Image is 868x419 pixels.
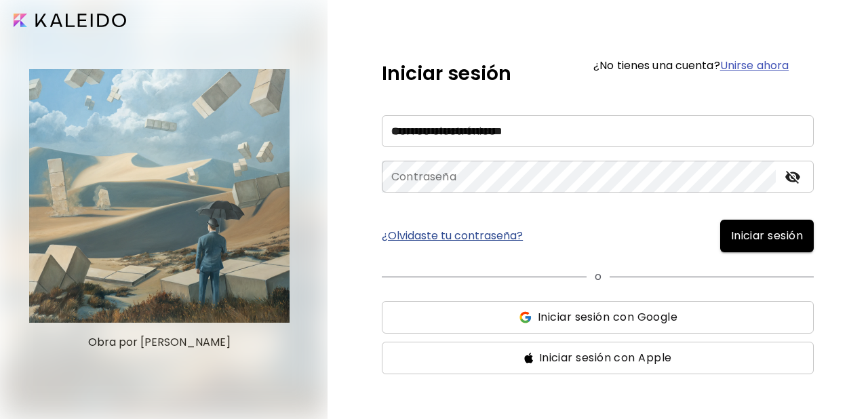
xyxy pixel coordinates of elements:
p: o [595,268,601,285]
button: toggle password visibility [781,165,804,188]
h6: ¿No tienes una cuenta? [593,60,789,71]
img: ss [518,311,532,324]
a: ¿Olvidaste tu contraseña? [382,231,523,241]
img: ss [524,353,534,363]
h5: Iniciar sesión [382,60,511,88]
button: ssIniciar sesión con Apple [382,342,814,374]
span: Iniciar sesión con Apple [539,350,672,366]
span: Iniciar sesión con Google [538,309,677,325]
a: Unirse ahora [720,58,789,73]
button: ssIniciar sesión con Google [382,301,814,334]
span: Iniciar sesión [731,228,803,244]
button: Iniciar sesión [720,220,814,252]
